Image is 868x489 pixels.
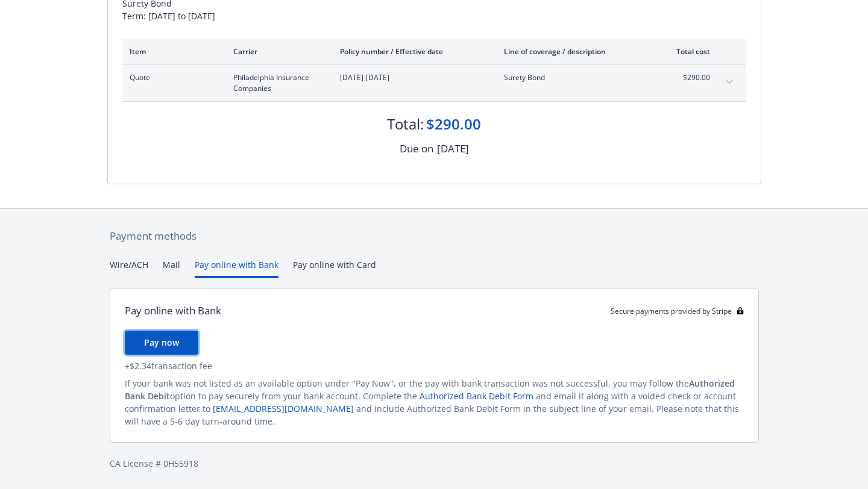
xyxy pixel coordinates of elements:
[195,258,278,278] button: Pay online with Bank
[144,337,179,348] span: Pay now
[293,258,376,278] button: Pay online with Card
[504,72,646,83] span: Surety Bond
[400,141,433,157] div: Due on
[233,72,321,94] span: Philadelphia Insurance Companies
[110,258,148,278] button: Wire/ACH
[130,46,214,57] div: Item
[420,390,533,402] a: Authorized Bank Debit Form
[504,46,646,57] div: Line of coverage / description
[110,228,759,244] div: Payment methods
[720,72,739,92] button: expand content
[665,72,710,83] span: $290.00
[125,378,735,402] span: Authorized Bank Debit
[130,72,214,83] span: Quote
[611,306,744,316] div: Secure payments provided by Stripe
[387,114,424,134] div: Total:
[163,258,180,278] button: Mail
[233,46,321,57] div: Carrier
[125,331,198,355] button: Pay now
[340,72,485,83] span: [DATE]-[DATE]
[125,303,221,319] div: Pay online with Bank
[665,46,710,57] div: Total cost
[437,141,469,157] div: [DATE]
[426,114,481,134] div: $290.00
[340,46,485,57] div: Policy number / Effective date
[213,403,354,414] a: [EMAIL_ADDRESS][DOMAIN_NAME]
[122,65,746,101] div: QuotePhiladelphia Insurance Companies[DATE]-[DATE]Surety Bond$290.00expand content
[110,457,759,470] div: CA License # 0H55918
[125,360,744,372] div: + $2.34 transaction fee
[125,377,744,428] div: If your bank was not listed as an available option under "Pay Now", or the pay with bank transact...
